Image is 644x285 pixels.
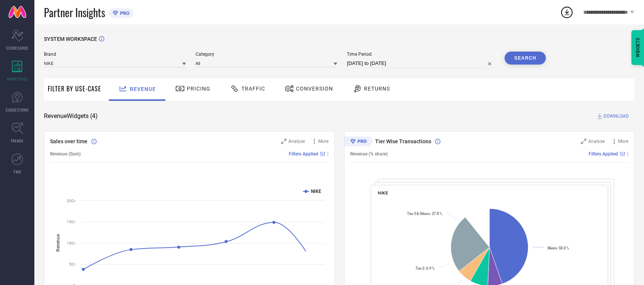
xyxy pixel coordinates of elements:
span: SYSTEM WORKSPACE [44,36,97,42]
svg: Zoom [581,139,586,144]
input: Select time period [347,59,495,68]
span: PRO [118,10,129,16]
span: | [327,151,328,157]
span: Filters Applied [589,151,618,157]
span: More [318,139,328,144]
span: Time Period [347,52,495,57]
span: Conversion [296,86,333,92]
span: Pricing [187,86,210,92]
span: Returns [364,86,390,92]
span: TRENDS [11,138,24,144]
text: : 6.9 % [415,266,434,270]
text: NIKE [311,189,321,194]
span: NIKE [378,190,388,196]
span: Filter By Use-Case [48,84,101,93]
span: Analyse [288,139,305,144]
text: : 50.0 % [547,246,569,250]
span: SUGGESTIONS [6,107,29,113]
span: FWD [14,169,21,175]
button: Search [505,52,546,65]
span: WORKSPACE [7,76,28,82]
text: 20Cr [67,199,76,203]
span: Revenue (% share) [350,151,388,157]
text: 10Cr [67,241,76,245]
text: 15Cr [67,220,76,224]
span: Revenue (Sum) [50,151,81,157]
span: SCORECARDS [6,45,29,51]
text: : 27.8 % [407,212,442,216]
span: Traffic [241,86,265,92]
tspan: Metro [547,246,557,250]
span: Analyse [588,139,605,144]
span: More [618,139,628,144]
tspan: Tier 2 [415,266,424,270]
div: Premium [344,136,372,148]
span: Revenue Widgets ( 4 ) [44,112,98,120]
span: Tier Wise Transactions [375,138,431,144]
span: Category [196,52,338,57]
span: Filters Applied [289,151,318,157]
tspan: Revenue [55,234,61,252]
span: Brand [44,52,186,57]
span: Revenue [130,86,156,92]
span: Partner Insights [44,5,105,20]
span: Sales over time [50,138,87,144]
div: Open download list [560,5,574,19]
tspan: Tier 3 & Others [407,212,430,216]
span: | [627,151,628,157]
svg: Zoom [281,139,286,144]
text: 5Cr [69,262,76,266]
span: DOWNLOAD [604,112,629,120]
